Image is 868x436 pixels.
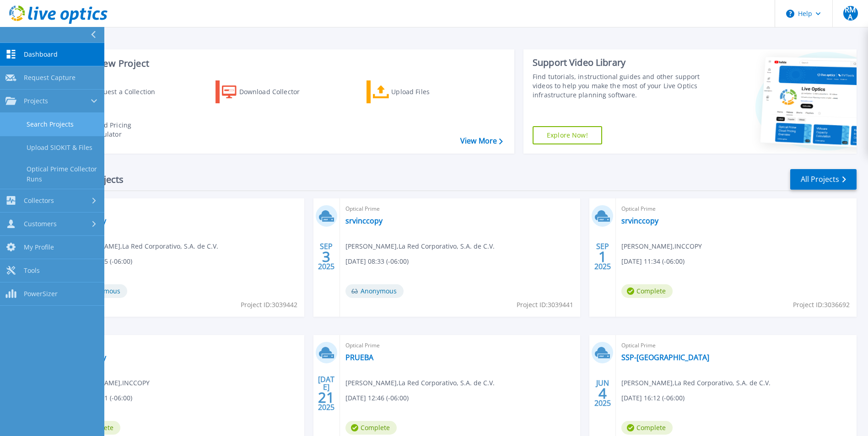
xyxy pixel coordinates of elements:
span: [PERSON_NAME] , INCCOPY [621,241,702,251]
span: Anonymous [345,284,404,298]
span: My Profile [24,243,54,251]
span: Project ID: 3039442 [241,300,297,310]
span: Optical Prime [345,340,575,351]
span: 21 [318,393,334,401]
a: View More [460,137,503,145]
span: [DATE] 12:46 (-06:00) [345,393,409,403]
div: JUN 2025 [594,377,611,410]
span: Optical Prime [345,204,575,214]
a: PRUEBA [345,353,373,362]
span: [DATE] 08:33 (-06:00) [345,256,409,266]
div: Download Collector [239,83,313,101]
span: Request Capture [24,74,75,82]
a: Cloud Pricing Calculator [65,118,167,141]
span: [PERSON_NAME] , La Red Corporativo, S.A. de C.V. [345,378,495,388]
span: Customers [24,220,57,228]
span: [PERSON_NAME] , La Red Corporativo, S.A. de C.V. [69,241,218,251]
div: [DATE] 2025 [318,377,335,410]
div: Find tutorials, instructional guides and other support videos to help you make the most of your L... [533,72,702,100]
div: SEP 2025 [318,240,335,273]
span: Project ID: 3036692 [793,300,850,310]
span: Projects [24,97,48,105]
span: [PERSON_NAME] , INCCOPY [69,378,150,388]
span: PowerSizer [24,290,58,298]
span: 3 [322,253,330,261]
div: Upload Files [391,83,464,101]
a: Upload Files [367,80,469,103]
div: Support Video Library [533,57,702,69]
a: srvinccopy [69,353,106,362]
a: srvinccopy [345,216,383,225]
div: SEP 2025 [594,240,611,273]
a: srvinccopy [69,216,106,225]
a: All Projects [790,169,857,190]
span: [DATE] 11:34 (-06:00) [621,256,685,266]
span: Project ID: 3039441 [517,300,573,310]
span: Collectors [24,197,54,205]
span: Dashboard [24,50,58,58]
a: Download Collector [216,80,318,103]
a: SSP-[GEOGRAPHIC_DATA] [621,353,709,362]
span: Complete [345,421,397,435]
a: srvinccopy [621,216,658,225]
span: Complete [621,421,673,435]
a: Request a Collection [65,80,167,103]
div: Request a Collection [91,83,164,101]
div: Cloud Pricing Calculator [90,121,163,139]
span: Optical Prime [621,340,851,351]
span: 4 [598,389,607,397]
span: [PERSON_NAME] , La Red Corporativo, S.A. de C.V. [621,378,771,388]
span: [PERSON_NAME] , La Red Corporativo, S.A. de C.V. [345,241,495,251]
span: RMA [843,6,858,21]
span: [DATE] 16:12 (-06:00) [621,393,685,403]
a: Explore Now! [533,126,602,144]
span: Optical Prime [69,204,299,214]
span: 1 [598,253,607,261]
span: Optical Prime [69,340,299,351]
h3: Start a New Project [65,58,502,69]
span: Complete [621,284,673,298]
span: Optical Prime [621,204,851,214]
span: Tools [24,266,40,275]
